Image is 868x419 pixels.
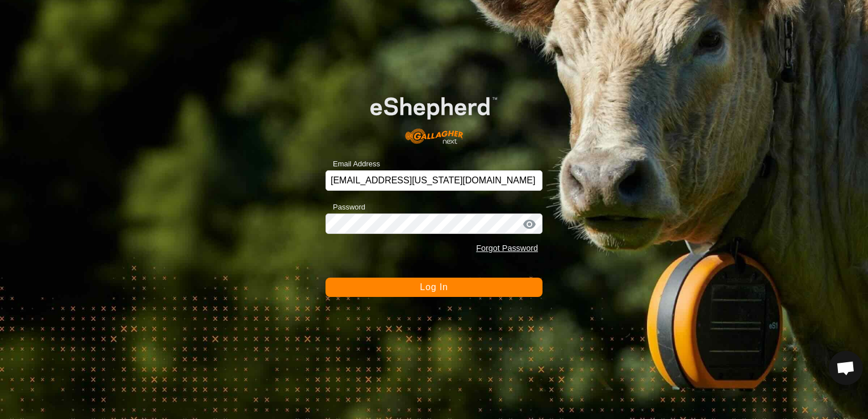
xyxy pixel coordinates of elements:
label: Email Address [325,158,380,170]
input: Email Address [325,170,542,191]
span: Log In [420,282,448,292]
label: Password [325,202,365,213]
button: Log In [325,278,542,297]
img: E-shepherd Logo [347,79,521,153]
div: Open chat [829,351,863,385]
a: Forgot Password [476,244,538,253]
